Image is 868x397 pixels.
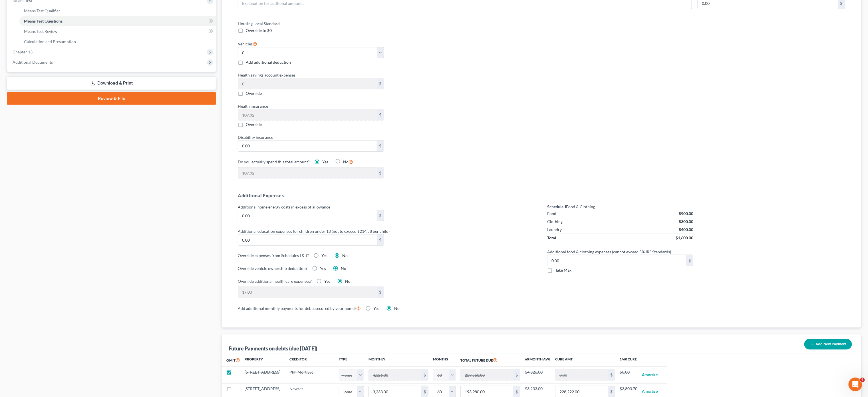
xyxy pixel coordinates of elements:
[676,235,693,241] div: $1,600.00
[19,6,216,16] a: Means Test Qualifier
[19,26,216,37] a: Means Test Review
[238,168,377,179] input: 0.00
[433,354,456,367] th: Months
[555,370,608,380] input: 0.00
[235,72,539,78] label: Health savings account expenses
[246,28,272,33] span: Override to $0
[19,37,216,47] a: Calculation and Presumption
[544,249,848,255] label: Additional food & clothing expenses (cannot exceed 5% IRS Standards)
[238,141,377,151] input: 0.00
[804,339,852,350] button: Add New Payment
[364,354,433,367] th: Monthly
[608,370,615,380] div: $
[246,91,262,96] span: Override
[686,255,693,266] div: $
[13,60,53,65] span: Additional Documents
[547,204,693,210] div: Food & Clothing
[547,219,563,224] div: Clothing
[377,234,384,245] div: $
[240,367,285,383] td: [STREET_ADDRESS]
[238,40,257,47] label: Vehicles
[7,92,216,105] a: Review & File
[551,354,620,367] th: Cure Amt
[555,268,571,272] span: Take Max
[456,354,525,367] th: Total Future Due
[377,78,384,89] div: $
[547,211,556,216] div: Food
[341,266,346,271] span: No
[642,369,658,381] button: Amortize
[373,306,379,311] span: Yes
[238,159,310,165] label: Do you actually spend this total amount?
[13,49,33,54] span: Chapter 13
[377,109,384,120] div: $
[608,386,615,397] div: $
[547,235,556,241] div: Total
[235,204,539,210] label: Additional home energy costs in excess of allowance
[525,354,551,367] th: 60 Month Avg
[24,29,57,34] span: Means Test Review
[345,279,351,284] span: No
[229,345,317,352] div: Future Payments on debts (due [DATE])
[238,109,377,120] input: 0.00
[555,386,608,397] input: 0.00
[24,19,63,23] span: Means Test Questions
[394,306,400,311] span: No
[525,367,551,383] td: $4,326.00
[324,279,330,284] span: Yes
[679,219,693,224] div: $300.00
[285,354,339,367] th: Creditor
[19,16,216,26] a: Means Test Questions
[369,370,421,380] input: 0.00
[235,134,539,140] label: Disability insurance
[547,255,686,266] input: 0.00
[246,122,262,127] span: Override
[377,287,384,298] div: $
[240,354,285,367] th: Property
[235,21,539,27] label: Housing Local Standard
[238,78,377,89] input: 0.00
[238,305,361,312] label: Add additional monthly payments for debts secured by your home?
[320,266,326,271] span: Yes
[547,227,562,232] div: Laundry
[620,367,637,383] td: $0.00
[849,378,862,391] iframe: Intercom live chat
[860,378,865,382] span: 4
[285,367,339,383] td: Phh Mort Svc
[377,168,384,179] div: $
[342,253,348,258] span: No
[238,278,312,284] label: Override additional health care expenses?
[322,159,328,164] span: Yes
[235,228,539,234] label: Additional education expenses for children under 18 (not to exceed $214.58 per child)
[369,386,421,397] input: 0.00
[461,370,513,380] input: 0.00
[238,252,309,258] label: Override expenses from Schedules I & J?
[513,386,520,397] div: $
[235,103,539,109] label: Health insurance
[238,265,307,271] label: Override vehicle ownership deduction?
[421,386,428,397] div: $
[513,370,520,380] div: $
[620,354,637,367] th: 1/60 Cure
[679,227,693,232] div: $400.00
[461,386,513,397] input: 0.00
[238,287,377,298] input: 0.00
[679,211,693,216] div: $900.00
[421,370,428,380] div: $
[238,192,845,199] h5: Additional Expenses
[7,77,216,90] a: Download & Print
[222,354,240,367] th: Omit
[547,204,566,209] strong: Schedule J
[321,253,327,258] span: Yes
[377,210,384,221] div: $
[343,159,349,164] span: No
[24,39,76,44] span: Calculation and Presumption
[238,210,377,221] input: 0.00
[24,8,60,13] span: Means Test Qualifier
[339,354,364,367] th: Type
[377,141,384,151] div: $
[246,60,291,65] span: Add additional deduction
[238,234,377,245] input: 0.00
